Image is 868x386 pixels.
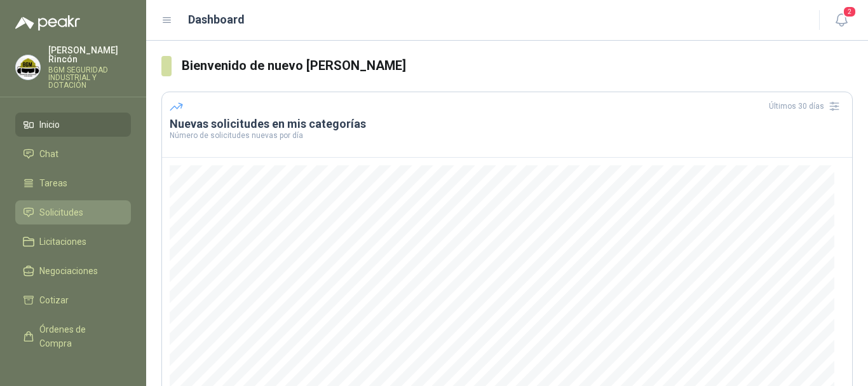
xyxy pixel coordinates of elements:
[39,293,69,307] span: Cotizar
[15,171,131,195] a: Tareas
[48,46,131,64] p: [PERSON_NAME] Rincón
[15,113,131,137] a: Inicio
[15,230,131,254] a: Licitaciones
[843,6,857,18] span: 2
[39,176,67,190] span: Tareas
[16,55,40,79] img: Company Logo
[15,288,131,312] a: Cotizar
[39,235,86,249] span: Licitaciones
[15,142,131,166] a: Chat
[15,200,131,224] a: Solicitudes
[39,147,58,161] span: Chat
[170,132,844,139] p: Número de solicitudes nuevas por día
[182,56,853,76] h3: Bienvenido de nuevo [PERSON_NAME]
[15,15,80,31] img: Logo peakr
[830,9,853,32] button: 2
[48,66,131,89] p: BGM SEGURIDAD INDUSTRIAL Y DOTACIÓN
[39,118,60,132] span: Inicio
[15,259,131,283] a: Negociaciones
[170,116,844,132] h3: Nuevas solicitudes en mis categorías
[15,317,131,355] a: Órdenes de Compra
[39,205,83,219] span: Solicitudes
[39,322,119,350] span: Órdenes de Compra
[39,264,98,278] span: Negociaciones
[769,96,844,116] div: Últimos 30 días
[188,11,245,29] h1: Dashboard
